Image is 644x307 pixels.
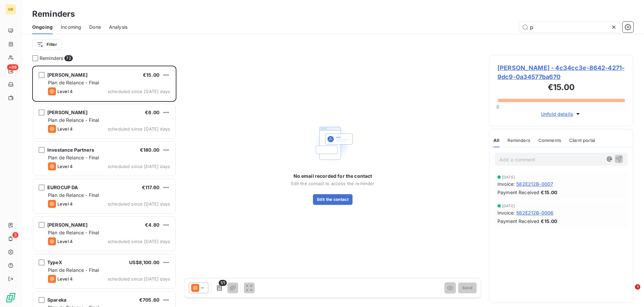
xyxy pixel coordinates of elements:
span: Plan de Relance - Final [48,155,99,160]
span: 582E212B-0007 [516,180,553,187]
span: Level 4 [57,89,73,94]
span: Payment Received [497,218,539,225]
span: Plan de Relance - Final [48,80,99,85]
span: Done [89,24,101,30]
span: €15.00 [143,72,159,78]
span: scheduled since [DATE] days [108,164,170,169]
span: Payment Received [497,189,539,196]
iframe: Intercom live chat [621,284,637,300]
span: Unfold details [541,110,573,118]
span: Spareka [47,297,66,303]
span: EUROCUP DA [47,184,78,190]
span: All [493,138,499,143]
span: scheduled since [DATE] days [108,276,170,282]
img: Empty state [311,122,354,165]
span: 0 [496,104,499,109]
span: +99 [7,64,18,70]
div: GR [5,4,16,15]
div: grid [32,66,176,307]
h3: €15.00 [497,81,625,95]
span: Plan de Relance - Final [48,230,99,235]
span: €117.60 [142,184,159,190]
span: Plan de Relance - Final [48,267,99,273]
span: Edit the contact to access the reminder [291,181,375,186]
span: scheduled since [DATE] days [108,239,170,244]
span: [PERSON_NAME] [47,109,88,115]
span: [PERSON_NAME] [47,72,88,78]
button: Send [458,283,477,293]
span: Level 4 [57,201,73,207]
span: [PERSON_NAME] [47,222,88,228]
span: No email recorded for the contact [293,173,372,179]
span: [DATE] [502,175,515,179]
span: Client portal [569,138,595,143]
span: €6.00 [145,109,159,115]
span: 1 [635,284,640,290]
span: Level 4 [57,239,73,244]
span: 1/1 [219,280,227,286]
button: Edit the contact [313,194,353,205]
span: Level 4 [57,126,73,132]
h3: Reminders [32,8,75,20]
span: 582E212B-0006 [516,209,553,216]
span: Analysis [109,24,127,30]
span: €180.00 [140,147,159,153]
span: €4.80 [145,222,159,228]
span: Invoice : [497,180,515,187]
span: scheduled since [DATE] days [108,201,170,207]
img: Logo LeanPay [5,292,16,303]
span: Plan de Relance - Final [48,117,99,123]
span: Invoice : [497,209,515,216]
span: Level 4 [57,276,73,282]
span: Investance Partners [47,147,94,153]
span: €705.60 [139,297,159,303]
span: Plan de Relance - Final [48,192,99,198]
span: Comments [538,138,561,143]
span: scheduled since [DATE] days [108,89,170,94]
button: Filter [32,39,61,50]
span: Reminders [40,55,63,62]
span: Level 4 [57,164,73,169]
span: [PERSON_NAME] - 4c34cc3e-8642-4271-9dc9-0a34577ba670 [497,63,625,81]
span: Ongoing [32,24,53,30]
span: scheduled since [DATE] days [108,126,170,132]
span: 72 [64,55,72,61]
span: TypeX [47,259,62,265]
span: Incoming [61,24,81,30]
input: Search [519,22,620,32]
button: Unfold details [539,110,583,118]
span: US$8,100.00 [129,259,159,265]
span: Reminders [507,138,530,143]
span: €15.00 [541,189,557,196]
span: €15.00 [541,218,557,225]
span: [DATE] [502,204,515,208]
span: 3 [12,232,18,238]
